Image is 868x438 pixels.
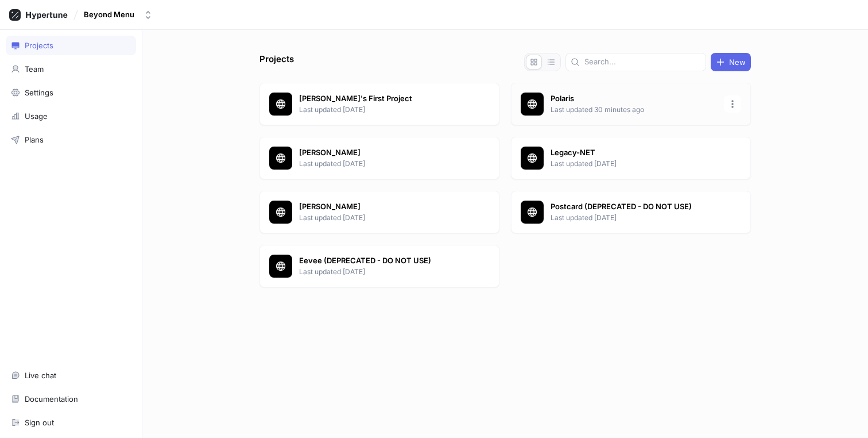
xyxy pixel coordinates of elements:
p: Postcard (DEPRECATED - DO NOT USE) [551,201,717,213]
p: Last updated [DATE] [299,213,466,223]
p: Last updated 30 minutes ago [551,105,717,115]
span: New [729,59,746,66]
p: [PERSON_NAME] [299,201,466,213]
p: Last updated [DATE] [551,159,717,169]
a: Usage [6,106,136,126]
p: Last updated [DATE] [299,159,466,169]
div: Live chat [25,371,56,380]
p: Last updated [DATE] [299,267,466,277]
p: Polaris [551,93,717,105]
a: Documentation [6,389,136,409]
p: [PERSON_NAME] [299,147,466,159]
div: Beyond Menu [84,10,134,20]
button: Beyond Menu [79,5,157,24]
a: Plans [6,130,136,149]
p: Legacy-NET [551,147,717,159]
input: Search... [584,56,701,68]
div: Projects [25,41,53,50]
div: Team [25,64,44,74]
button: New [711,53,751,71]
a: Settings [6,83,136,102]
div: Documentation [25,394,78,404]
p: Projects [259,53,294,71]
div: Usage [25,112,48,121]
p: Last updated [DATE] [551,213,717,223]
div: Settings [25,88,53,97]
p: Last updated [DATE] [299,105,466,115]
p: Eevee (DEPRECATED - DO NOT USE) [299,255,466,267]
a: Team [6,59,136,79]
div: Sign out [25,418,54,427]
div: Plans [25,135,44,144]
p: [PERSON_NAME]'s First Project [299,93,466,105]
a: Projects [6,36,136,55]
